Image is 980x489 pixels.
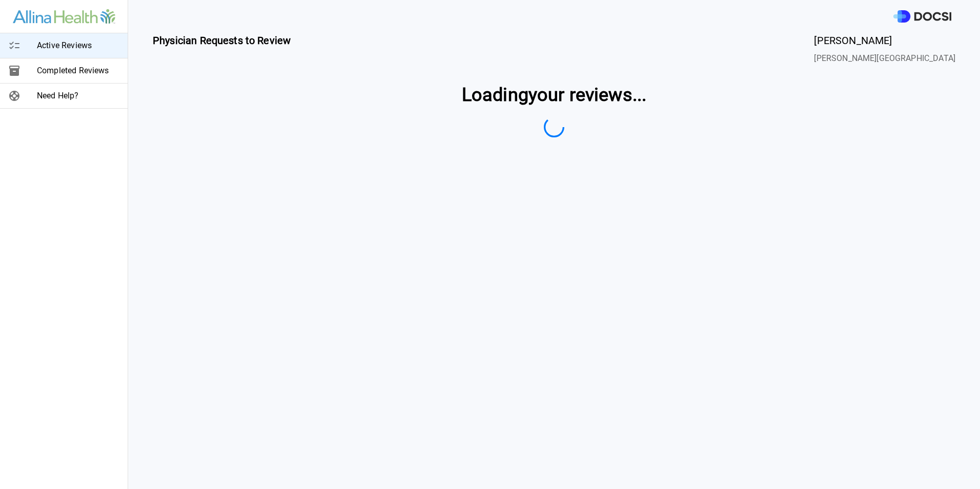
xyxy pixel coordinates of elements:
[814,33,955,48] span: [PERSON_NAME]
[37,65,119,77] span: Completed Reviews
[37,39,119,52] span: Active Reviews
[893,10,951,23] img: DOCSI Logo
[153,33,291,65] span: Physician Requests to Review
[13,9,115,24] img: Site Logo
[814,52,955,65] span: [PERSON_NAME][GEOGRAPHIC_DATA]
[462,81,646,109] span: Loading your reviews ...
[37,90,119,102] span: Need Help?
